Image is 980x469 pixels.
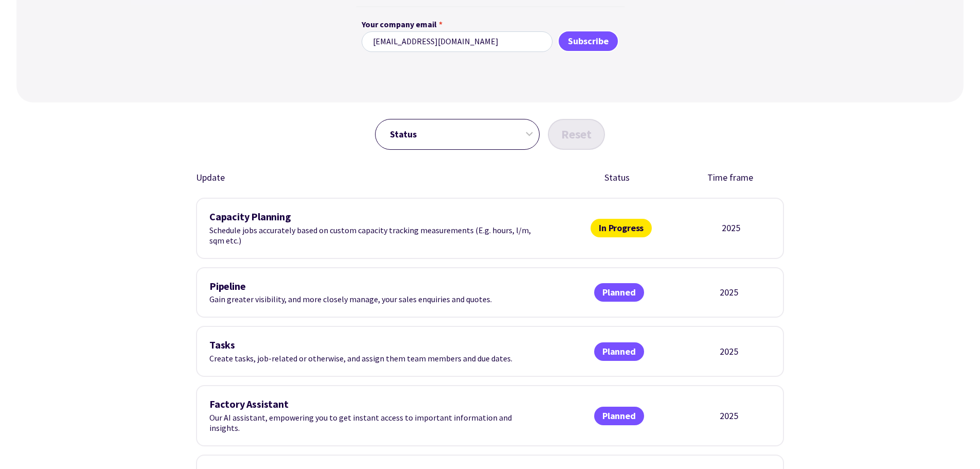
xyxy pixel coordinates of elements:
[209,339,539,351] h3: Tasks
[700,286,758,299] div: 2025
[548,119,605,150] button: Reset
[209,281,539,292] h3: Pipeline
[196,170,535,185] div: Update
[804,358,980,469] iframe: Chat Widget
[591,219,652,237] span: In Progress
[209,398,539,433] div: Our AI assistant, empowering you to get instant access to important information and insights.
[700,345,758,358] div: 2025
[209,211,539,223] h3: Capacity Planning
[209,398,539,410] h3: Factory Assistant
[700,410,758,422] div: 2025
[704,222,758,234] div: 2025
[594,407,644,425] span: Planned
[362,18,437,31] span: Your company email
[699,170,761,185] div: Time frame
[558,30,619,52] input: Subscribe
[209,211,539,246] div: Schedule jobs accurately based on custom capacity tracking measurements (E.g. hours, l/m, sqm etc.)
[209,281,539,305] div: Gain greater visibility, and more closely manage, your sales enquiries and quotes.
[594,283,644,302] span: Planned
[594,342,644,361] span: Planned
[586,170,648,185] div: Status
[209,339,539,363] div: Create tasks, job-related or otherwise, and assign them team members and due dates.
